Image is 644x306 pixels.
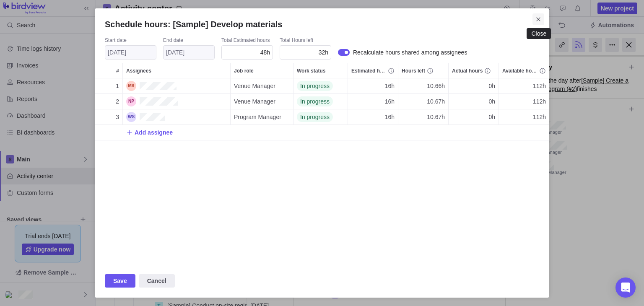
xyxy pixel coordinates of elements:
[351,67,386,75] span: Estimated hours
[260,49,270,56] span: 48h
[123,78,231,94] div: Assignees
[105,274,135,288] span: Save
[126,127,173,138] span: Add assignee
[452,67,483,75] span: Actual hours
[427,82,445,90] span: 10.66h
[398,78,449,94] div: Hours left
[348,78,398,93] div: 16h
[385,97,395,106] span: 16h
[427,97,445,106] span: 10.67h
[231,94,293,109] div: Job role
[427,67,434,74] svg: info-description
[449,63,499,78] div: Actual hours
[234,97,275,106] span: Venue Manager
[123,94,231,109] div: Assignees
[502,67,538,75] span: Available hours
[293,63,348,78] div: Work status
[95,78,549,264] div: grid
[293,78,348,93] div: In progress
[105,37,156,45] div: Start date
[348,63,398,78] div: Estimated hours
[539,67,546,74] svg: info-description
[488,113,495,121] span: 0h
[348,94,398,109] div: Estimated hours
[398,78,448,93] div: 10.66h
[297,67,325,75] span: Work status
[234,82,275,90] span: Venue Manager
[449,78,499,94] div: Actual hours
[116,67,119,75] span: #
[231,78,293,94] div: Job role
[499,78,549,93] div: 112h
[348,94,398,109] div: 16h
[126,67,151,75] span: Assignees
[398,94,449,109] div: Hours left
[499,94,549,109] div: 112h
[231,94,293,109] div: Venue Manager
[293,94,348,109] div: In progress
[293,109,348,124] div: In progress
[499,78,549,94] div: Available hours
[116,97,119,106] span: 2
[95,125,549,140] div: Add New
[105,45,156,60] input: Start date
[123,109,231,125] div: Assignees
[123,78,230,93] div: Mark Steinson
[293,78,348,94] div: Work status
[449,109,499,124] div: 0h
[231,109,293,124] div: Program Manager
[499,94,549,109] div: Available hours
[147,276,166,286] span: Cancel
[116,113,119,121] span: 3
[116,82,119,90] span: 1
[234,113,281,121] span: Program Manager
[385,82,395,90] span: 16h
[348,78,398,94] div: Estimated hours
[319,49,328,56] span: 32h
[234,67,254,75] span: Job role
[221,37,273,45] div: Total Estimated hours
[105,18,539,30] h2: Schedule hours: [Sample] Develop materials
[280,37,331,45] div: Total Hours left
[388,67,395,74] svg: info-description
[533,97,546,106] span: 112h
[300,82,330,90] span: In progress
[531,30,546,37] div: Close
[300,113,330,121] span: In progress
[95,8,549,298] div: Schedule hours: [Sample] Develop materials
[398,94,448,109] div: 10.67h
[533,82,546,90] span: 112h
[293,109,348,125] div: Work status
[615,277,636,298] div: Open Intercom Messenger
[348,109,398,125] div: Estimated hours
[484,67,491,74] svg: info-description
[293,94,348,109] div: Work status
[139,274,175,288] span: Cancel
[123,63,230,78] div: Assignees
[163,45,215,60] input: End date
[300,97,330,106] span: In progress
[398,63,448,78] div: Hours left
[499,109,549,125] div: Available hours
[231,109,293,125] div: Job role
[427,113,445,121] span: 10.67h
[231,63,293,78] div: Job role
[348,109,398,124] div: 16h
[398,109,449,125] div: Hours left
[449,94,499,109] div: Actual hours
[532,13,544,25] span: Close
[449,78,499,93] div: 0h
[533,113,546,121] span: 112h
[499,109,549,124] div: 112h
[385,113,395,121] span: 16h
[449,94,499,109] div: 0h
[113,276,127,286] span: Save
[163,37,215,45] div: End date
[135,128,173,137] span: Add assignee
[488,97,495,106] span: 0h
[231,78,293,93] div: Venue Manager
[123,94,230,109] div: Natalie Prague
[402,67,425,75] span: Hours left
[123,109,230,124] div: Will Salah
[449,109,499,125] div: Actual hours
